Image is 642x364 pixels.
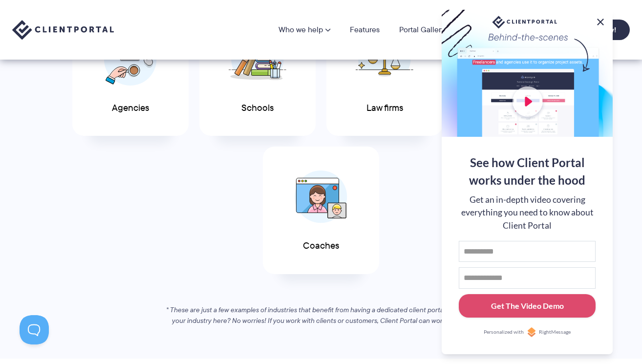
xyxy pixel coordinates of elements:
a: Schools [199,9,316,136]
iframe: Toggle Customer Support [20,315,49,344]
a: Coaches [263,147,379,274]
button: Get The Video Demo [459,294,596,318]
img: Personalized with RightMessage [527,327,536,337]
a: Who we help [278,26,330,34]
a: Agencies [72,9,189,136]
a: Features [350,26,380,34]
a: Law firms [326,9,443,136]
div: See how Client Portal works under the hood [459,154,596,189]
div: Get an in-depth video covering everything you need to know about Client Portal [459,193,596,232]
span: Law firms [366,103,403,113]
span: Schools [241,103,274,113]
span: RightMessage [539,328,571,336]
span: Personalized with [484,328,524,336]
a: Portal Gallery [399,26,445,34]
div: Get The Video Demo [491,300,564,312]
span: Coaches [303,241,339,251]
em: * These are just a few examples of industries that benefit from having a dedicated client portal.... [166,305,476,325]
span: Agencies [112,103,149,113]
a: Personalized withRightMessage [459,327,596,337]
